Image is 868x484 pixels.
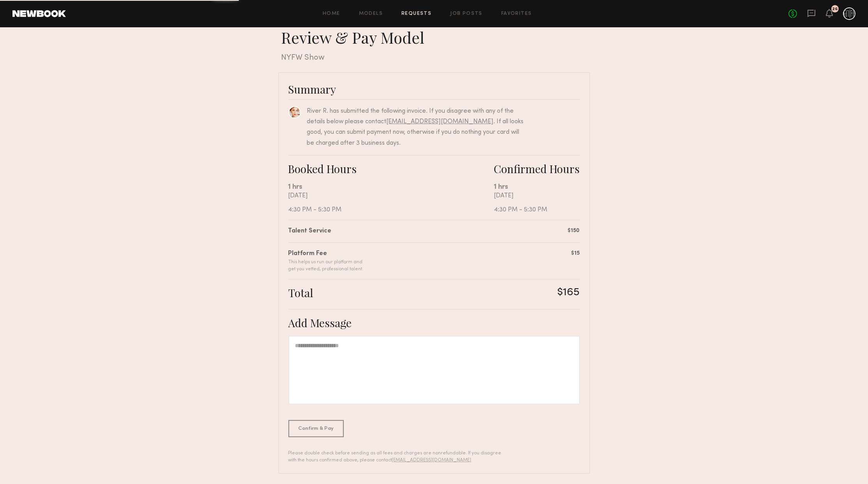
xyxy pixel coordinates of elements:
div: Total [288,286,313,300]
a: Favorites [501,11,532,16]
div: [DATE] 4:30 PM - 5:30 PM [494,192,580,213]
a: [EMAIL_ADDRESS][DOMAIN_NAME] [387,119,494,125]
div: 1 hrs [288,182,494,192]
div: River R. has submitted the following invoice. If you disagree with any of the details below pleas... [307,106,526,149]
div: 26 [833,7,838,11]
div: $150 [568,227,580,235]
div: $165 [558,286,580,300]
a: Models [359,11,383,16]
div: Review & Pay Model [281,28,590,47]
div: 1 hrs [494,182,580,192]
a: Requests [401,11,431,16]
a: Home [323,11,340,16]
div: This helps us run our platform and get you vetted, professional talent. [288,259,364,273]
div: Booked Hours [288,162,494,176]
div: Summary [288,82,580,96]
div: NYFW Show [281,53,590,63]
div: $15 [571,249,580,257]
div: Platform Fee [288,249,364,259]
a: Job Posts [450,11,483,16]
a: [EMAIL_ADDRESS][DOMAIN_NAME] [392,458,472,463]
div: Please double check before sending as all fees and charges are nonrefundable. If you disagree wit... [288,450,507,464]
div: [DATE] 4:30 PM - 5:30 PM [288,192,494,213]
div: Talent Service [288,227,332,236]
div: Add Message [288,316,580,330]
div: Confirmed Hours [494,162,580,176]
